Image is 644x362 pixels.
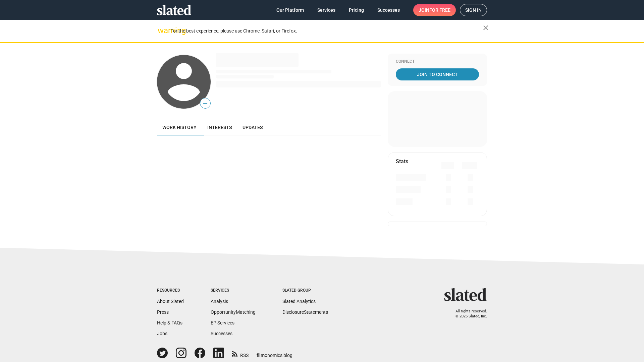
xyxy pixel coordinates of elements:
a: Updates [237,119,268,135]
span: Pricing [349,4,364,16]
mat-icon: close [482,24,490,32]
a: Services [312,4,341,16]
a: Joinfor free [413,4,456,16]
span: for free [429,4,450,16]
a: Successes [372,4,405,16]
a: DisclosureStatements [282,309,328,315]
div: Slated Group [282,288,328,293]
a: About Slated [157,299,184,304]
a: Successes [211,331,232,336]
a: Slated Analytics [282,299,316,304]
a: RSS [232,348,249,359]
div: Services [211,288,256,293]
a: Jobs [157,331,167,336]
mat-icon: warning [158,26,166,35]
span: Successes [377,4,400,16]
div: Connect [396,59,479,64]
span: Join [419,4,450,16]
a: Press [157,309,169,315]
a: Our Platform [271,4,309,16]
a: Help & FAQs [157,320,182,325]
a: Join To Connect [396,68,479,80]
span: Interests [207,125,232,130]
a: Pricing [343,4,369,16]
div: Resources [157,288,184,293]
div: For the best experience, please use Chrome, Safari, or Firefox. [170,26,483,36]
p: All rights reserved. © 2025 Slated, Inc. [448,309,487,319]
span: Work history [162,125,197,130]
a: EP Services [211,320,234,325]
span: film [257,353,265,358]
a: Work history [157,119,202,135]
a: filmonomics blog [257,347,292,359]
a: OpportunityMatching [211,309,256,315]
a: Interests [202,119,237,135]
a: Sign in [460,4,487,16]
span: Our Platform [276,4,304,16]
span: Updates [243,125,263,130]
span: Join To Connect [397,68,478,80]
a: Analysis [211,299,228,304]
mat-card-title: Stats [396,158,408,165]
span: Sign in [465,4,482,16]
span: — [200,99,210,108]
span: Services [317,4,335,16]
